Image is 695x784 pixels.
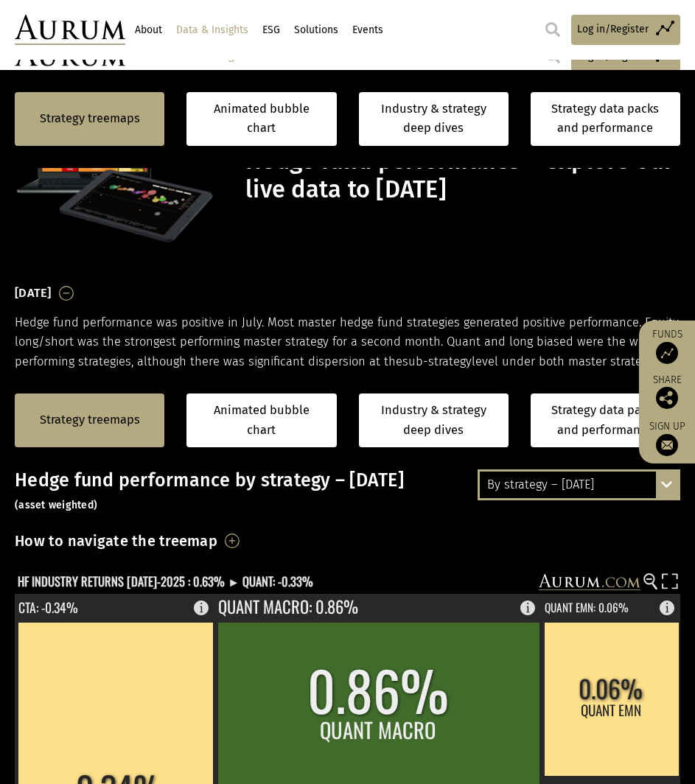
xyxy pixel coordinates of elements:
div: By strategy – [DATE] [480,472,678,498]
p: Hedge fund performance was positive in July. Most master hedge fund strategies generated positive... [15,313,680,371]
a: Strategy data packs and performance [531,393,680,447]
h3: How to navigate the treemap [15,528,217,553]
img: Aurum [15,15,125,45]
a: Animated bubble chart [201,401,321,440]
a: Strategy treemaps [40,410,140,430]
span: Log in/Register [577,21,649,38]
h1: Hedge fund performance – explore our live data to [DATE] [245,147,677,204]
span: sub-strategy [402,354,472,368]
a: Strategy treemaps [40,109,140,128]
img: Access Funds [656,342,678,364]
a: Animated bubble chart [201,99,321,139]
a: Solutions [292,18,340,43]
a: Industry & strategy deep dives [359,92,509,146]
a: ESG [260,18,282,43]
a: Industry & strategy deep dives [359,393,509,447]
img: Sign up to our newsletter [656,434,678,456]
a: Funds [646,328,688,364]
a: Data & Insights [174,18,250,43]
img: Share this post [656,387,678,409]
div: Share [646,375,688,409]
small: (asset weighted) [15,499,97,511]
a: About [133,18,164,43]
a: Sign up [646,420,688,456]
a: Strategy data packs and performance [531,92,680,146]
h3: Hedge fund performance by strategy – [DATE] [15,469,680,514]
a: Log in/Register [571,15,680,45]
img: search.svg [545,22,560,37]
a: Events [350,18,385,43]
h3: [DATE] [15,282,52,304]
